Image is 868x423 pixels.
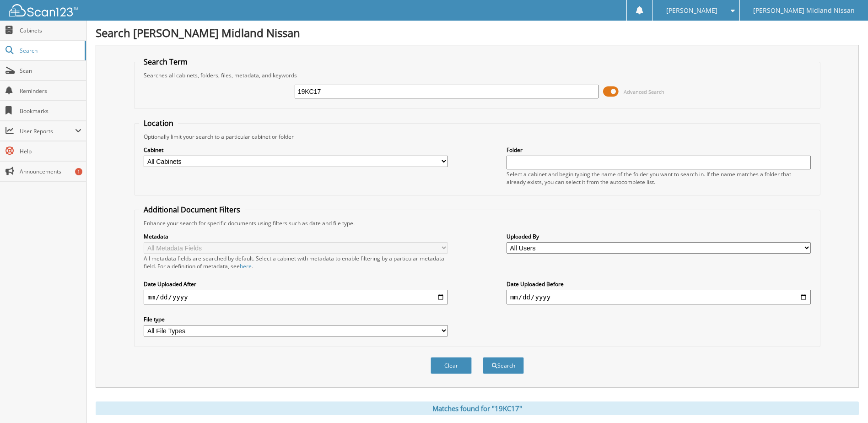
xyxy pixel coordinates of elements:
[20,67,81,75] span: Scan
[144,315,448,323] label: File type
[240,262,252,270] a: here
[20,168,81,175] span: Announcements
[139,71,815,79] div: Searches all cabinets, folders, files, metadata, and keywords
[666,8,717,13] span: [PERSON_NAME]
[20,147,81,155] span: Help
[9,4,78,16] img: scan123-logo-white.svg
[139,219,815,227] div: Enhance your search for specific documents using filters such as date and file type.
[507,146,811,154] label: Folder
[507,290,811,304] input: end
[139,57,192,67] legend: Search Term
[144,280,448,288] label: Date Uploaded After
[507,170,811,186] div: Select a cabinet and begin typing the name of the folder you want to search in. If the name match...
[139,118,178,128] legend: Location
[507,233,811,240] label: Uploaded By
[144,290,448,304] input: start
[20,47,80,54] span: Search
[144,146,448,154] label: Cabinet
[20,27,81,34] span: Cabinets
[431,357,472,374] button: Clear
[144,233,448,240] label: Metadata
[96,25,859,40] h1: Search [PERSON_NAME] Midland Nissan
[624,88,664,95] span: Advanced Search
[96,401,859,415] div: Matches found for "19KC17"
[144,255,448,270] div: All metadata fields are searched by default. Select a cabinet with metadata to enable filtering b...
[139,133,815,141] div: Optionally limit your search to a particular cabinet or folder
[753,8,855,13] span: [PERSON_NAME] Midland Nissan
[20,107,81,115] span: Bookmarks
[75,168,82,175] div: 1
[507,280,811,288] label: Date Uploaded Before
[483,357,524,374] button: Search
[139,205,245,215] legend: Additional Document Filters
[20,127,75,135] span: User Reports
[20,87,81,95] span: Reminders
